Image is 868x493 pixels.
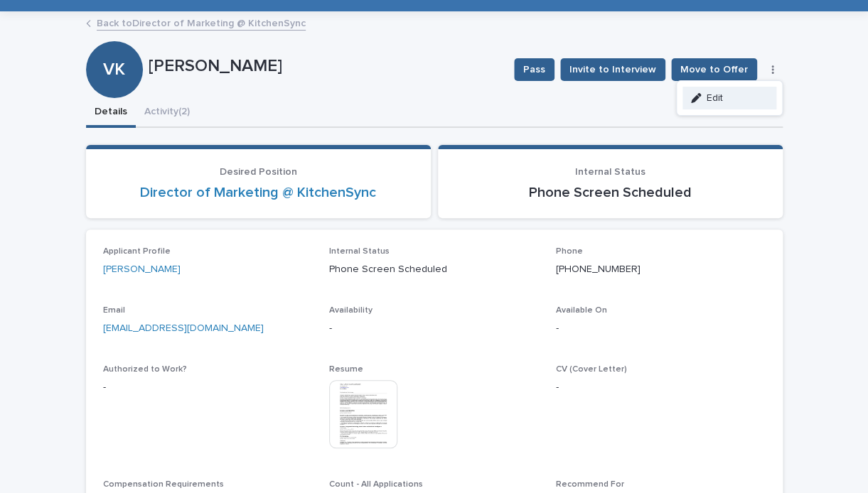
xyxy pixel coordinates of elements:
[103,365,187,374] span: Authorized to Work?
[556,480,624,489] span: Recommend For
[556,247,583,256] span: Phone
[136,98,198,128] button: Activity (2)
[575,167,645,177] span: Internal Status
[103,262,181,277] a: [PERSON_NAME]
[86,2,143,80] div: VK
[556,264,641,274] a: [PHONE_NUMBER]
[556,321,766,336] p: -
[329,306,373,315] span: Availability
[680,63,748,77] span: Move to Offer
[103,306,125,315] span: Email
[103,380,313,395] p: -
[560,58,665,81] button: Invite to Interview
[556,380,766,395] p: -
[149,56,503,77] p: [PERSON_NAME]
[329,321,539,336] p: -
[103,323,264,333] a: [EMAIL_ADDRESS][DOMAIN_NAME]
[556,306,607,315] span: Available On
[455,184,766,201] p: Phone Screen Scheduled
[329,262,539,277] p: Phone Screen Scheduled
[329,247,390,256] span: Internal Status
[671,58,757,81] button: Move to Offer
[707,93,723,103] span: Edit
[514,58,554,81] button: Pass
[103,247,171,256] span: Applicant Profile
[523,63,545,77] span: Pass
[556,365,627,374] span: CV (Cover Letter)
[103,480,224,489] span: Compensation Requirements
[569,63,656,77] span: Invite to Interview
[220,167,297,177] span: Desired Position
[140,184,376,201] a: Director of Marketing @ KitchenSync
[329,480,423,489] span: Count - All Applications
[86,98,136,128] button: Details
[329,365,363,374] span: Resume
[97,14,306,31] a: Back toDirector of Marketing @ KitchenSync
